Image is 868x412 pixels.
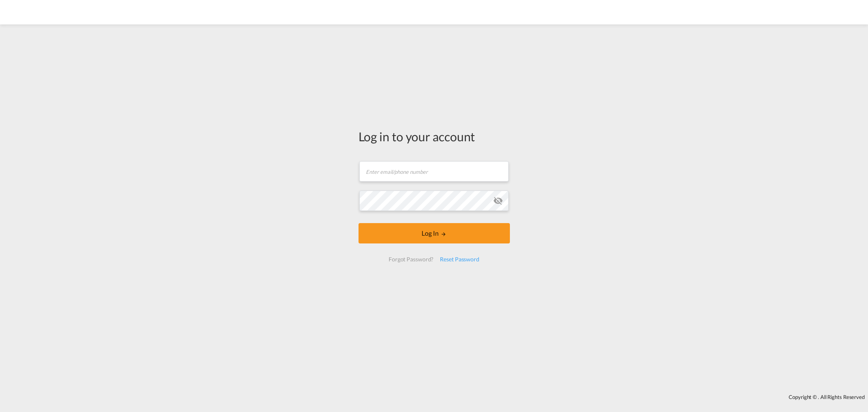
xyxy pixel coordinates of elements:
button: LOGIN [359,223,510,243]
div: Log in to your account [359,128,510,145]
div: Forgot Password? [385,252,437,267]
input: Enter email/phone number [359,161,509,182]
md-icon: icon-eye-off [493,196,503,206]
div: Reset Password [437,252,483,267]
